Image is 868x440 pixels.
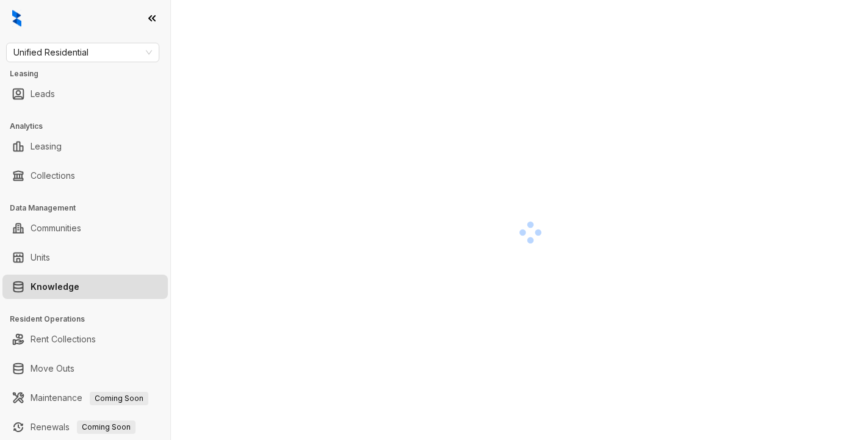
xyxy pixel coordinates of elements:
[31,134,62,159] a: Leasing
[31,245,50,270] a: Units
[2,356,168,381] li: Move Outs
[12,10,21,27] img: logo
[10,68,170,79] h3: Leasing
[10,121,170,132] h3: Analytics
[2,415,168,439] li: Renewals
[31,216,81,240] a: Communities
[2,216,168,240] li: Communities
[2,82,168,106] li: Leads
[31,82,55,106] a: Leads
[10,203,170,214] h3: Data Management
[13,43,152,62] span: Unified Residential
[31,164,75,188] a: Collections
[2,275,168,299] li: Knowledge
[10,314,170,325] h3: Resident Operations
[2,134,168,159] li: Leasing
[2,327,168,352] li: Rent Collections
[2,386,168,410] li: Maintenance
[31,275,79,299] a: Knowledge
[31,327,96,352] a: Rent Collections
[2,164,168,188] li: Collections
[2,245,168,270] li: Units
[31,356,74,381] a: Move Outs
[31,415,136,439] a: RenewalsComing Soon
[90,392,148,405] span: Coming Soon
[77,420,136,434] span: Coming Soon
